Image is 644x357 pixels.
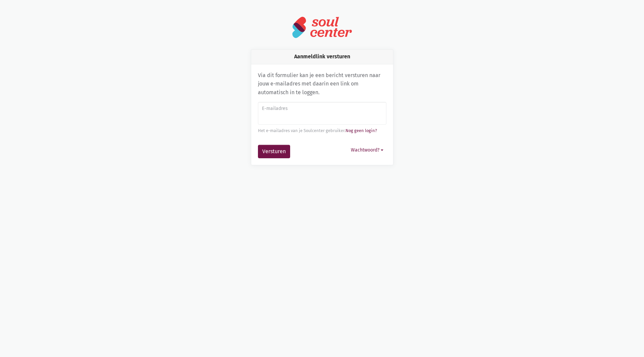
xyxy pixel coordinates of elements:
img: logo-soulcenter-full.svg [292,16,352,39]
button: Wachtwoord? [348,145,386,155]
p: Via dit formulier kan je een bericht versturen naar jouw e-mailadres met daarin een link om autom... [258,71,386,97]
label: E-mailadres [262,105,382,112]
a: Nog geen login? [345,128,377,133]
div: Aanmeldlink versturen [251,50,393,64]
button: Versturen [258,145,290,158]
div: Het e-mailadres van je Soulcenter gebruiker. [258,127,386,134]
form: Aanmeldlink versturen [258,102,386,158]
